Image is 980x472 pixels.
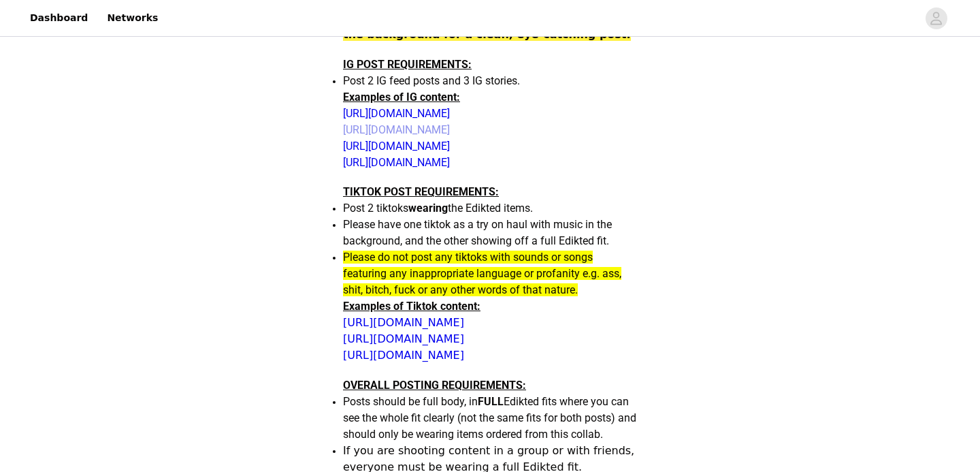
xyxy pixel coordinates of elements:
[343,379,526,392] strong: OVERALL POSTING REQUIREMENTS:
[343,251,621,296] span: Please do not post any tiktoks with sounds or songs featuring any inappropriate language or profa...
[408,202,448,215] strong: wearing
[343,332,464,345] a: [URL][DOMAIN_NAME]
[343,185,499,198] strong: TIKTOK POST REQUIREMENTS:
[343,123,450,136] a: [URL][DOMAIN_NAME]
[343,74,520,87] span: Post 2 IG feed posts and 3 IG stories.
[22,3,96,33] a: Dashboard
[343,91,460,104] strong: Examples of IG content:
[343,202,533,215] span: Post 2 tiktoks the Edikted items.
[343,58,472,71] strong: IG POST REQUIREMENTS:
[478,395,504,408] strong: FULL
[343,349,464,362] a: [URL][DOMAIN_NAME]
[343,316,464,329] a: [URL][DOMAIN_NAME]
[343,218,612,247] span: Please have one tiktok as a try on haul with music in the background, and the other showing off a...
[930,7,943,29] div: avatar
[99,3,166,33] a: Networks
[343,300,480,313] strong: Examples of Tiktok content:
[343,140,450,153] a: [URL][DOMAIN_NAME]
[343,107,450,120] a: [URL][DOMAIN_NAME]
[343,156,450,169] a: [URL][DOMAIN_NAME]
[343,395,636,441] span: Posts should be full body, in Edikted fits where you can see the whole fit clearly (not the same ...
